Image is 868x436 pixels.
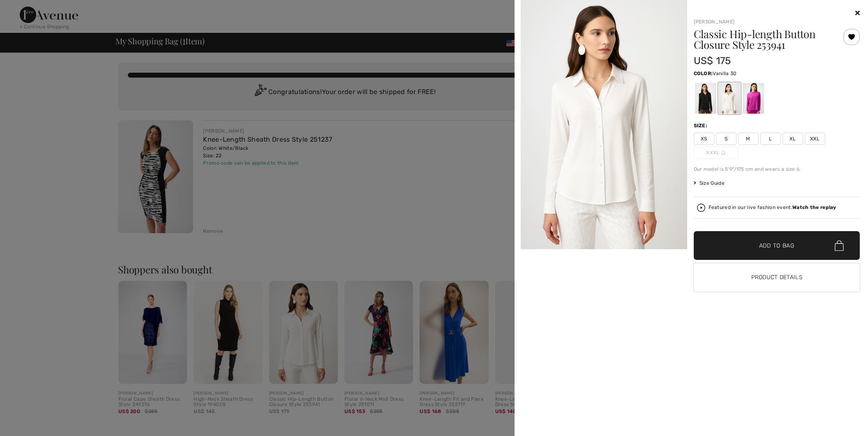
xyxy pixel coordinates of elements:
span: Size Guide [694,179,725,187]
strong: Watch the replay [792,204,836,210]
button: Product Details [694,263,860,292]
button: Add to Bag [694,231,860,260]
div: Featured in our live fashion event. [709,205,836,210]
div: Black [695,83,716,114]
span: US$ 175 [694,55,731,67]
span: Help [18,6,35,13]
img: Bag.svg [835,240,844,251]
img: ring-m.svg [721,151,725,155]
img: Watch the replay [697,204,705,212]
span: S [716,133,736,145]
span: Add to Bag [759,241,794,250]
span: Vanilla 30 [713,71,736,76]
a: [PERSON_NAME] [694,19,735,25]
span: XL [783,133,803,145]
span: L [760,133,781,145]
div: Our model is 5'9"/175 cm and wears a size 6. [694,165,860,173]
span: Color: [694,71,713,76]
span: M [738,133,759,145]
div: Vanilla 30 [718,83,740,114]
div: Size: [694,122,709,129]
div: Cosmos [742,83,764,114]
span: XS [694,133,714,145]
h1: Classic Hip-length Button Closure Style 253941 [694,29,832,50]
span: XXXL [694,147,738,159]
span: XXL [805,133,825,145]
